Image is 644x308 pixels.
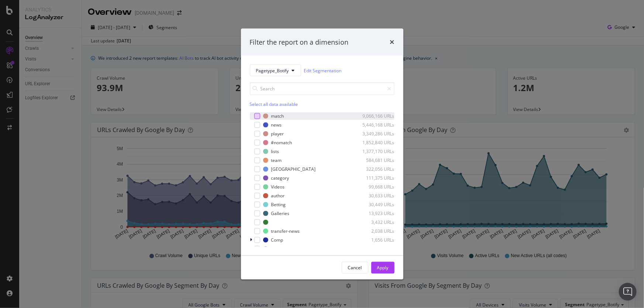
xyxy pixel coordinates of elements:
[271,148,279,155] div: lists
[271,139,292,146] div: #nomatch
[342,262,368,274] button: Cancel
[271,246,295,252] div: AMP-pages
[358,201,395,208] div: 30,449 URLs
[358,175,395,181] div: 111,375 URLs
[619,283,637,301] div: Open Intercom Messenger
[358,122,395,128] div: 5,446,168 URLs
[371,262,395,274] button: Apply
[358,237,395,243] div: 1,656 URLs
[271,210,290,217] div: Galleries
[250,101,395,107] div: Select all data available
[358,228,395,234] div: 2,038 URLs
[250,65,301,76] button: Pagetype_Botify
[348,264,362,271] div: Cancel
[358,193,395,199] div: 30,633 URLs
[271,228,300,234] div: transfer-news
[358,148,395,155] div: 1,377,170 URLs
[241,28,403,280] div: modal
[271,113,284,119] div: match
[358,210,395,217] div: 13,923 URLs
[390,37,395,47] div: times
[271,166,316,172] div: [GEOGRAPHIC_DATA]
[271,201,286,208] div: Betting
[271,193,285,199] div: author
[358,184,395,190] div: 99,668 URLs
[271,175,289,181] div: category
[358,113,395,119] div: 9,066,166 URLs
[250,37,349,47] div: Filter the report on a dimension
[358,166,395,172] div: 322,056 URLs
[358,219,395,225] div: 3,432 URLs
[271,237,283,243] div: Comp
[358,139,395,146] div: 1,852,840 URLs
[304,66,342,74] a: Edit Segmentation
[271,157,282,163] div: team
[377,264,389,271] div: Apply
[271,184,285,190] div: Videos
[271,131,284,137] div: player
[250,82,395,95] input: Search
[358,131,395,137] div: 3,349,286 URLs
[358,157,395,163] div: 584,681 URLs
[271,122,282,128] div: news
[358,246,395,252] div: 1,532 URLs
[256,67,289,73] span: Pagetype_Botify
